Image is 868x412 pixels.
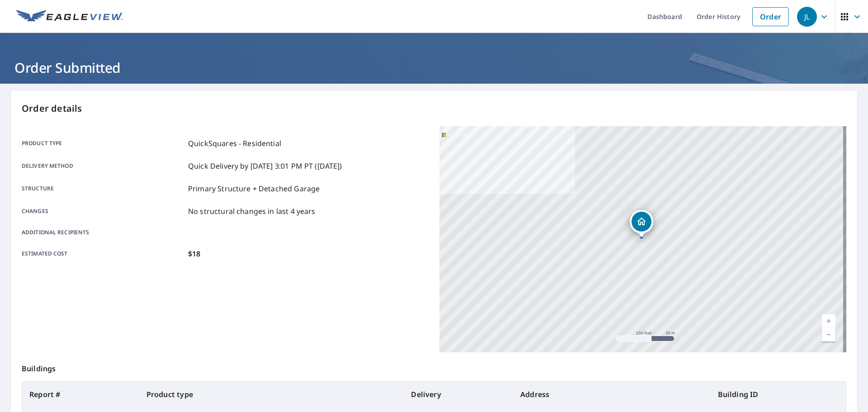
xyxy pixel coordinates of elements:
a: Order [752,7,789,26]
p: QuickSquares - Residential [188,138,281,149]
p: Order details [22,102,846,115]
p: Buildings [22,352,846,381]
th: Delivery [404,382,513,407]
a: Current Level 17, Zoom Out [822,328,835,341]
p: Product type [22,138,184,149]
p: $18 [188,248,200,259]
p: Structure [22,183,184,194]
p: Changes [22,206,184,217]
th: Address [513,382,711,407]
div: JL [797,7,817,27]
p: Estimated cost [22,248,184,259]
th: Product type [139,382,404,407]
p: No structural changes in last 4 years [188,206,316,217]
th: Building ID [711,382,846,407]
div: Dropped pin, building 1, Residential property, 3196 N Arrowhead Ave San Bernardino, CA 92405 [630,210,653,238]
p: Additional recipients [22,228,184,237]
img: EV Logo [16,10,123,24]
h1: Order Submitted [11,58,857,77]
a: Current Level 17, Zoom In [822,314,835,328]
p: Quick Delivery by [DATE] 3:01 PM PT ([DATE]) [188,161,342,171]
p: Primary Structure + Detached Garage [188,183,320,194]
p: Delivery method [22,161,184,171]
th: Report # [22,382,139,407]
